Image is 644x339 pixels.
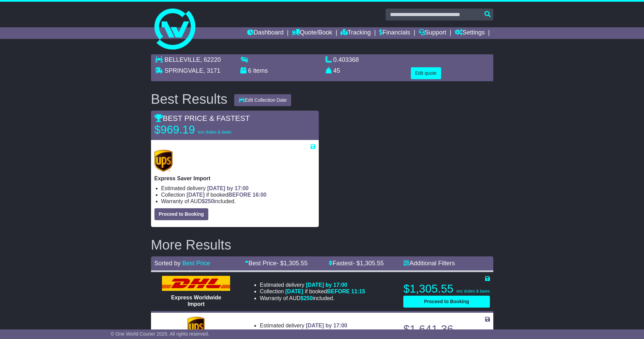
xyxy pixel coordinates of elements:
span: BEFORE [228,192,251,198]
span: Express Worldwide Import [171,295,221,307]
p: $969.19 [154,123,240,137]
span: exc duties & taxes [198,130,231,135]
a: Additional Filters [403,260,455,267]
span: BEST PRICE & FASTEST [154,114,250,123]
a: Tracking [341,27,371,39]
a: Support [419,27,446,39]
span: [DATE] by 17:00 [306,282,347,288]
span: 45 [333,67,340,74]
li: Estimated delivery [260,282,365,288]
span: SPRINGVALE [165,67,204,74]
span: , 3171 [203,67,220,74]
span: 1,305.55 [284,260,308,267]
span: exc duties & taxes [456,289,490,294]
span: 250 [205,198,214,204]
span: BEFORE [327,288,350,294]
span: 11:15 [351,288,365,294]
div: Best Results [148,91,231,107]
button: Edit quote [411,67,441,79]
a: Financials [379,27,410,39]
p: Express Saver Import [154,175,315,182]
p: $1,305.55 [403,282,490,296]
span: items [253,67,268,74]
span: $ [301,295,313,301]
li: Warranty of AUD included. [161,198,315,204]
span: $ [202,198,214,204]
span: [DATE] [285,288,303,294]
a: Best Price- $1,305.55 [245,260,308,267]
h2: More Results [151,237,493,252]
li: Warranty of AUD included. [260,295,365,301]
li: Collection [260,329,365,335]
p: $1,641.36 [403,323,490,336]
span: if booked [186,192,266,198]
span: [DATE] by 17:00 [207,185,249,191]
span: 250 [303,295,313,301]
span: - $ [276,260,308,267]
span: [DATE] [186,192,205,198]
span: [DATE] by 17:00 [306,323,347,328]
span: 0.403368 [333,56,359,63]
span: 16:00 [253,192,267,198]
a: Settings [455,27,485,39]
span: Sorted by [154,260,181,267]
li: Estimated delivery [161,185,315,192]
button: Edit Collection Date [234,94,291,106]
a: Fastest- $1,305.55 [329,260,384,267]
img: UPS (new): Expedited Import [188,317,205,337]
img: UPS (new): Express Saver Import [154,150,173,172]
a: Quote/Book [292,27,332,39]
span: if booked [285,288,365,294]
li: Collection [161,192,315,198]
button: Proceed to Booking [403,296,490,308]
span: , 62220 [200,56,221,63]
li: Estimated delivery [260,322,365,329]
span: 1,305.55 [360,260,384,267]
li: Collection [260,288,365,295]
img: DHL: Express Worldwide Import [162,276,230,291]
span: - $ [353,260,384,267]
button: Proceed to Booking [154,208,208,220]
a: Dashboard [247,27,284,39]
span: BELLEVILLE [165,56,200,63]
a: Best Price [182,260,210,267]
span: © One World Courier 2025. All rights reserved. [111,331,209,337]
span: 6 [248,67,252,74]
